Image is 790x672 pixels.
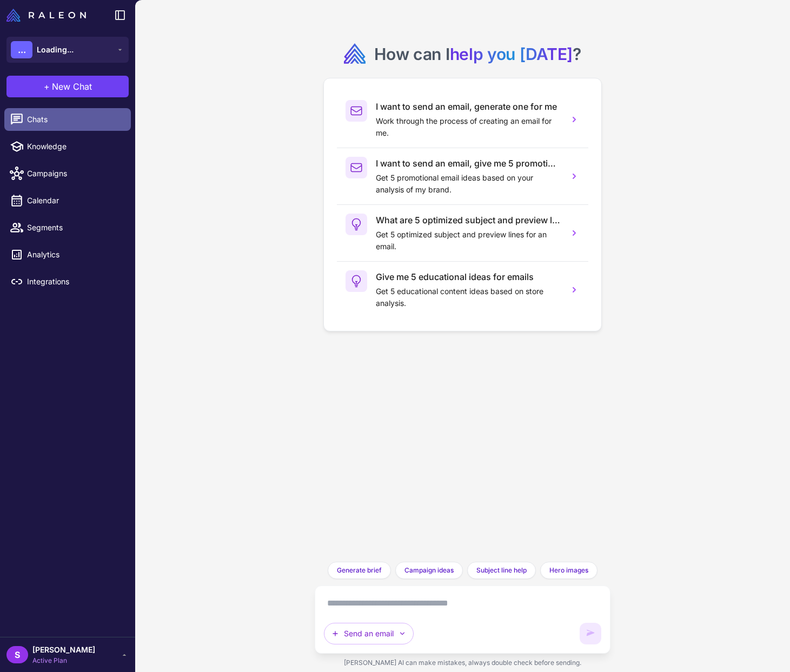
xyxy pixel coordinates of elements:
[376,285,561,309] p: Get 5 educational content ideas based on store analysis.
[328,562,391,579] button: Generate brief
[6,9,86,22] img: Raleon Logo
[376,115,561,139] p: Work through the process of creating an email for me.
[27,276,122,288] span: Integrations
[44,80,50,93] span: +
[376,157,561,170] h3: I want to send an email, give me 5 promotional email ideas.
[4,162,131,185] a: Campaigns
[376,214,561,227] h3: What are 5 optimized subject and preview lines for an email?
[376,172,561,196] p: Get 5 promotional email ideas based on your analysis of my brand.
[324,623,414,644] button: Send an email
[4,108,131,131] a: Chats
[11,41,32,58] div: ...
[467,562,536,579] button: Subject line help
[376,229,561,252] p: Get 5 optimized subject and preview lines for an email.
[376,100,561,113] h3: I want to send an email, generate one for me
[27,114,122,125] span: Chats
[404,565,454,575] span: Campaign ideas
[37,44,74,56] span: Loading...
[376,270,561,283] h3: Give me 5 educational ideas for emails
[6,37,129,63] button: ...Loading...
[549,565,588,575] span: Hero images
[6,646,28,663] div: S
[4,243,131,266] a: Analytics
[4,216,131,239] a: Segments
[32,656,95,666] span: Active Plan
[4,135,131,158] a: Knowledge
[32,644,95,656] span: [PERSON_NAME]
[476,565,527,575] span: Subject line help
[395,562,463,579] button: Campaign ideas
[52,80,92,93] span: New Chat
[6,76,129,97] button: +New Chat
[540,562,598,579] button: Hero images
[27,249,122,261] span: Analytics
[315,654,611,672] div: [PERSON_NAME] AI can make mistakes, always double check before sending.
[27,141,122,152] span: Knowledge
[27,195,122,207] span: Calendar
[27,168,122,179] span: Campaigns
[374,43,581,65] h2: How can I ?
[450,44,573,64] span: help you [DATE]
[337,565,382,575] span: Generate brief
[4,189,131,212] a: Calendar
[27,222,122,234] span: Segments
[4,270,131,293] a: Integrations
